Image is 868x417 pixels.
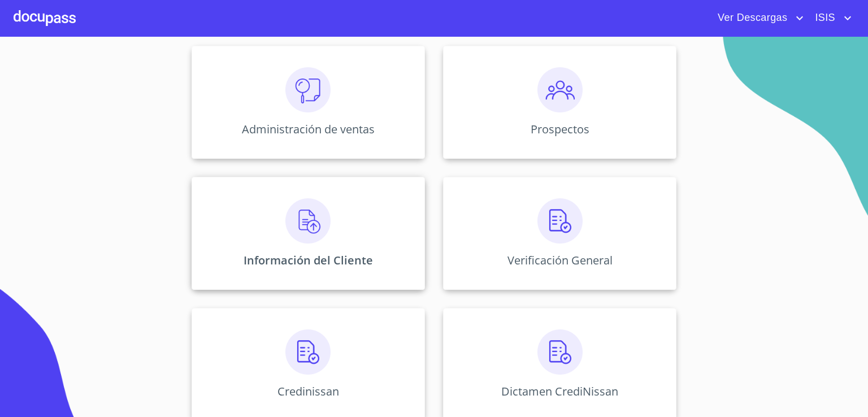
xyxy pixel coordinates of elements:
[806,9,841,27] span: ISIS
[531,121,589,137] p: Prospectos
[242,121,375,137] p: Administración de ventas
[709,9,806,27] button: account of current user
[277,384,339,399] p: Credinissan
[501,384,618,399] p: Dictamen CrediNissan
[537,198,583,244] img: verificacion.png
[507,253,613,268] p: Verificación General
[806,9,854,27] button: account of current user
[285,67,331,112] img: consulta.png
[537,329,583,375] img: verificacion.png
[285,329,331,375] img: verificacion.png
[244,253,373,268] p: Información del Cliente
[709,9,793,27] span: Ver Descargas
[285,198,331,244] img: carga.png
[537,67,583,112] img: prospectos.png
